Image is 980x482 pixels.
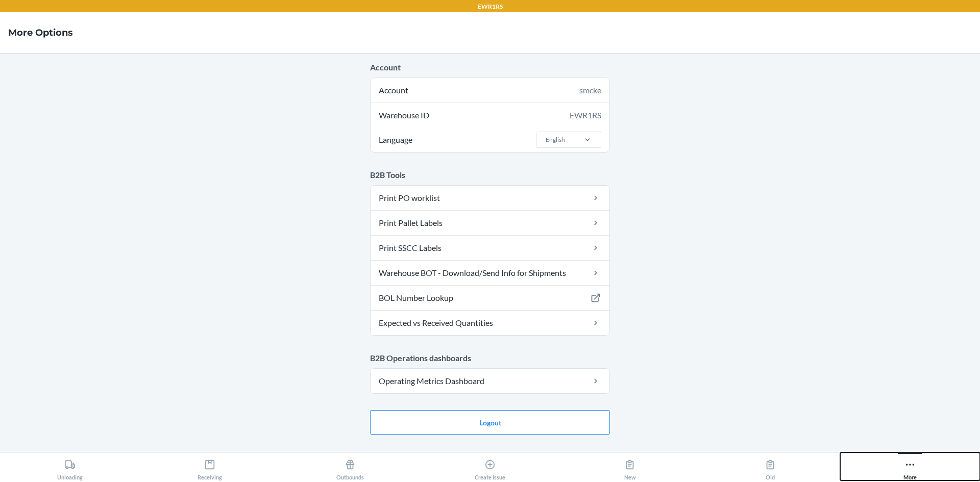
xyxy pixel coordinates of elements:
a: Operating Metrics Dashboard [371,369,609,393]
button: Create Issue [420,452,560,480]
div: EWR1RS [570,109,601,121]
button: More [840,452,980,480]
a: Print PO worklist [371,186,609,210]
div: smcke [579,84,601,96]
button: Outbounds [280,452,420,480]
h4: More Options [8,26,73,39]
a: Expected vs Received Quantities [371,311,609,335]
div: Account [371,78,609,103]
p: EWR1RS [478,2,503,11]
button: Receiving [140,452,280,480]
div: Create Issue [475,455,505,480]
span: Language [377,128,414,152]
a: BOL Number Lookup [371,286,609,310]
div: Old [765,455,776,480]
div: English [546,135,565,144]
div: Receiving [198,455,222,480]
div: New [624,455,636,480]
div: Outbounds [336,455,364,480]
p: Account [370,61,610,73]
p: B2B Operations dashboards [370,352,610,364]
a: Print Pallet Labels [371,211,609,235]
p: B2B Tools [370,169,610,181]
a: Warehouse BOT - Download/Send Info for Shipments [371,261,609,285]
div: Warehouse ID [371,103,609,128]
button: New [560,452,700,480]
input: LanguageEnglish [545,135,546,144]
div: More [903,455,917,480]
button: Logout [370,410,610,435]
button: Old [700,452,840,480]
a: Print SSCC Labels [371,236,609,260]
div: Unloading [57,455,83,480]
